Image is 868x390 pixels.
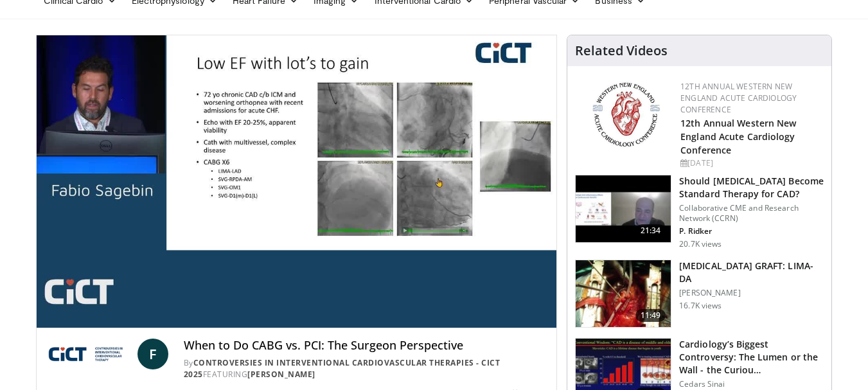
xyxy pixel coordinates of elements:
img: Controversies in Interventional Cardiovascular Therapies - CICT 2025 [47,339,132,369]
p: P. Ridker [679,226,824,236]
p: 16.7K views [679,301,722,311]
div: [DATE] [680,157,821,169]
a: 21:34 Should [MEDICAL_DATA] Become Standard Therapy for CAD? Collaborative CME and Research Netwo... [575,175,824,249]
a: 11:49 [MEDICAL_DATA] GRAFT: LIMA-DA [PERSON_NAME] 16.7K views [575,260,824,328]
img: eb63832d-2f75-457d-8c1a-bbdc90eb409c.150x105_q85_crop-smart_upscale.jpg [576,175,671,242]
a: 12th Annual Western New England Acute Cardiology Conference [680,81,797,115]
a: F [137,339,168,369]
a: [PERSON_NAME] [247,369,315,380]
span: 11:49 [635,309,666,322]
h3: [MEDICAL_DATA] GRAFT: LIMA-DA [679,260,824,285]
img: 0954f259-7907-4053-a817-32a96463ecc8.png.150x105_q85_autocrop_double_scale_upscale_version-0.2.png [590,81,662,148]
span: 21:34 [635,224,666,237]
a: 12th Annual Western New England Acute Cardiology Conference [680,117,796,156]
h4: Related Videos [575,43,668,58]
div: By FEATURING [184,357,546,380]
p: 20.7K views [679,239,722,249]
h3: Cardiology’s Biggest Controversy: The Lumen or the Wall - the Curiou… [679,338,824,377]
img: feAgcbrvkPN5ynqH4xMDoxOjA4MTsiGN.150x105_q85_crop-smart_upscale.jpg [576,260,671,327]
video-js: Video Player [37,35,557,328]
a: Controversies in Interventional Cardiovascular Therapies - CICT 2025 [184,357,500,380]
p: Cedars Sinai [679,379,824,389]
p: Collaborative CME and Research Network (CCRN) [679,203,824,224]
h4: When to Do CABG vs. PCI: The Surgeon Perspective [184,339,546,353]
p: [PERSON_NAME] [679,288,824,298]
h3: Should [MEDICAL_DATA] Become Standard Therapy for CAD? [679,175,824,200]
